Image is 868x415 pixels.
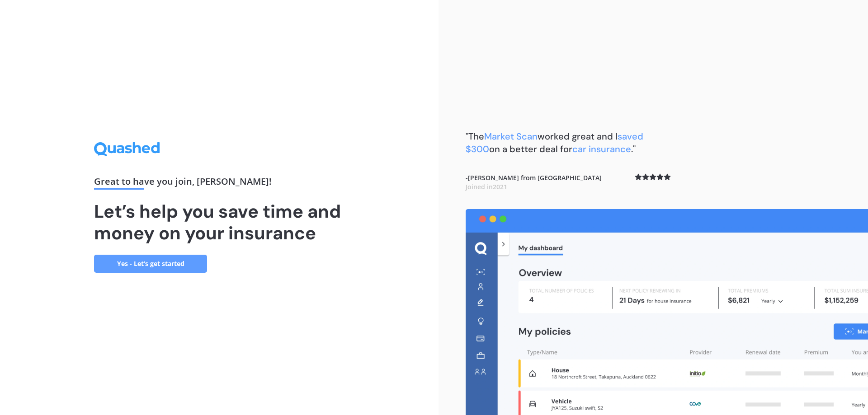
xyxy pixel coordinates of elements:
span: Joined in 2021 [466,182,507,191]
span: car insurance [572,143,631,155]
h1: Let’s help you save time and money on your insurance [94,201,344,244]
span: saved $300 [466,131,643,155]
div: Great to have you join , [PERSON_NAME] ! [94,177,344,190]
a: Yes - Let’s get started [94,255,207,273]
img: dashboard.webp [466,209,868,415]
b: "The worked great and I on a better deal for ." [466,131,643,155]
b: - [PERSON_NAME] from [GEOGRAPHIC_DATA] [466,173,602,191]
span: Market Scan [484,131,538,142]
